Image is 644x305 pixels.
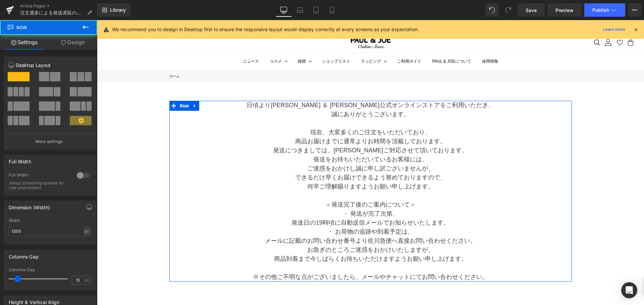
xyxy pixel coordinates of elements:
button: Undo [485,3,499,17]
span: Save [526,7,537,14]
div: Full Width [9,172,70,179]
p: ご迷惑をおかけし誠に申し訳ございませんが、 [77,144,470,153]
div: Height & Vertical Align [9,296,59,305]
span: Row [7,20,74,35]
p: We recommend you to design in Desktop first to ensure the responsive layout would display correct... [112,26,419,33]
p: お急ぎのところご迷惑をおかけいたしますが、 [77,225,470,234]
p: [DATE]23:59まで送料無料※サンプルのみは送料500円（税込） [216,3,331,9]
span: Library [110,7,126,13]
div: Dimension (Width) [9,201,50,210]
a: Article Pages [20,3,97,9]
p: できるだけ早くお届けできるよう努めておりますので、 [77,153,470,162]
button: More [628,3,641,17]
a: Expand / Collapse [94,81,102,91]
button: More settings [4,134,96,149]
div: Full Width [9,155,31,164]
p: More settings [36,139,62,145]
span: Row [81,81,94,91]
p: ＜発送完了後のご案内について＞ [77,180,470,189]
a: PAUL & JOEについて [335,38,374,45]
a: ホーム [72,54,83,58]
span: px [85,278,90,282]
p: 発送日の19時頃に自動送信メールでお知らせいたします。 [77,198,470,207]
a: ショップリスト [225,38,253,45]
a: ご利用ガイド [300,38,324,45]
p: ・ お荷物の追跡や到着予定は、 [77,207,470,216]
p: 誠にありがとうございます。 [77,90,470,99]
span: Preview [555,7,574,14]
p: 商品到着まで今しばらくお待ちいただけますようお願い申し上げます。 [77,234,470,243]
p: ・ 発送が完了次第、 [77,189,470,198]
summary: コスメ [173,38,185,45]
a: Tablet [308,3,324,17]
a: Preview [547,3,582,17]
nav: セカンダリナビゲーション [486,19,547,26]
div: Width [9,218,91,223]
div: Columns Gap [9,250,39,259]
p: 発送をお待ちいただいているお客様には、 [77,135,470,144]
a: New Library [97,3,130,17]
summary: 雑貨 [201,38,209,45]
a: 採用情報 [385,38,401,45]
div: Select stretching options for row and content. [9,181,69,190]
p: Desktop Layout [9,62,91,69]
a: Mobile [324,3,340,17]
p: 日頃より[PERSON_NAME] ＆ [PERSON_NAME]公式オンラインストアをご利用いただき、 [77,81,470,90]
div: Columns Gap [9,268,91,272]
p: 何卒ご理解賜りますようお願い申し上げます。 [77,162,470,171]
button: Publish [584,3,625,17]
summary: ラッピング [264,38,284,45]
a: Learn more [600,25,628,33]
span: 注文過多による発送遅延のお知らせ [20,10,85,15]
div: px [84,227,90,236]
p: 商品お届けまでに通常よりお時間を頂戴しております。 [77,117,470,126]
a: Desktop [276,3,292,17]
input: auto [9,226,91,237]
a: Design [49,35,97,50]
p: ※その他ご不明な点がございましたら、メールやチャットにてお問い合わせください。 [77,252,470,261]
button: Redo [501,3,515,17]
a: Laptop [292,3,308,17]
div: Open Intercom Messenger [621,282,637,298]
p: メールに記載のお問い合わせ番号より佐川急便へ直接お問い合わせください。 [77,216,470,225]
p: 現在、大変多くのご注文をいただいており、 [77,108,470,117]
p: 発送につきましては、[PERSON_NAME]ご対応させて頂いております。 [77,126,470,135]
span: Publish [592,7,609,13]
a: ニュース [146,38,162,45]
